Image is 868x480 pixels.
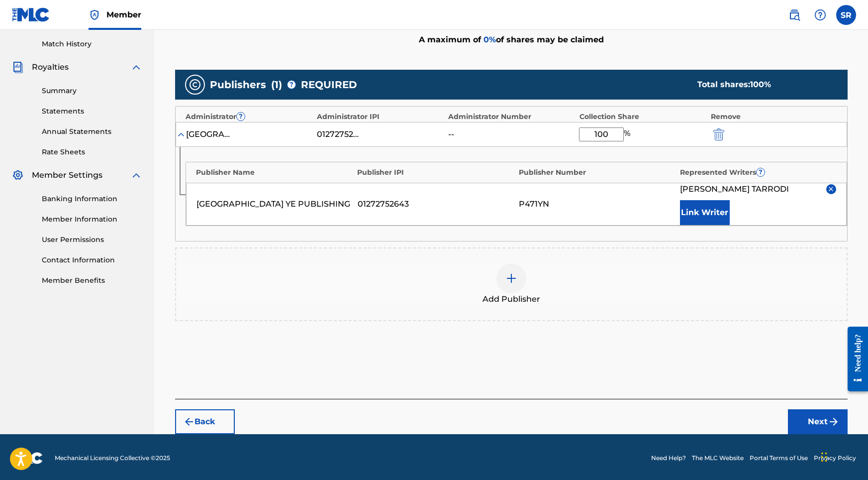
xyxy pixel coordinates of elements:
a: Portal Terms of Use [750,454,808,463]
div: P471YN [519,198,675,210]
div: Administrator Number [448,112,575,122]
a: Contact Information [42,255,142,265]
div: Administrator IPI [317,112,443,122]
span: Add Publisher [482,293,540,305]
img: add [505,272,517,284]
div: Administrator [186,112,312,122]
a: Annual Statements [42,126,142,137]
span: 100 % [750,80,771,89]
img: Royalties [12,61,24,73]
button: Next [788,409,848,434]
button: Back [175,409,235,434]
img: f7272a7cc735f4ea7f67.svg [828,416,840,428]
iframe: Chat Widget [818,432,868,480]
img: search [788,9,800,21]
div: Total shares: [697,79,828,91]
span: ( 1 ) [271,77,282,92]
img: remove-from-list-button [827,185,835,193]
img: 12a2ab48e56ec057fbd8.svg [713,128,724,140]
a: Statements [42,106,142,117]
img: help [814,9,826,21]
div: Represented Writers [680,167,837,178]
a: Member Benefits [42,275,142,286]
div: A maximum of of shares may be claimed [175,14,848,65]
span: REQUIRED [301,77,357,92]
div: 01272752643 [358,198,514,210]
span: Member [106,9,141,20]
img: Top Rightsholder [89,9,100,21]
a: Match History [42,39,142,49]
div: Publisher IPI [357,167,514,178]
div: Collection Share [579,112,706,122]
img: 7ee5dd4eb1f8a8e3ef2f.svg [183,416,195,428]
a: Member Information [42,214,142,225]
img: expand [130,61,142,73]
img: Member Settings [12,169,24,181]
img: publishers [189,79,201,91]
a: Need Help? [651,454,686,463]
div: Remove [711,112,837,122]
div: User Menu [836,5,856,25]
a: Banking Information [42,194,142,204]
img: expand-cell-toggle [176,129,186,139]
span: ? [237,113,245,120]
button: Link Writer [680,200,730,225]
span: Member Settings [32,169,102,181]
div: Help [810,5,830,25]
a: The MLC Website [692,454,744,463]
img: expand [130,169,142,181]
span: 0 % [483,35,496,44]
span: [PERSON_NAME] TARRODI [680,183,789,195]
span: ? [288,81,295,89]
span: % [624,127,633,141]
div: [GEOGRAPHIC_DATA] YE PUBLISHING [196,198,353,210]
a: Privacy Policy [814,454,856,463]
span: Publishers [210,77,266,92]
div: Publisher Number [519,167,675,178]
img: MLC Logo [12,7,50,22]
a: Summary [42,86,142,96]
a: User Permissions [42,235,142,245]
span: Royalties [32,61,69,73]
a: Public Search [784,5,804,25]
div: Drag [821,442,827,472]
span: ? [757,168,765,176]
iframe: Resource Center [840,318,868,400]
span: Mechanical Licensing Collective © 2025 [55,454,170,463]
div: Publisher Name [196,167,353,178]
a: Rate Sheets [42,147,142,157]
